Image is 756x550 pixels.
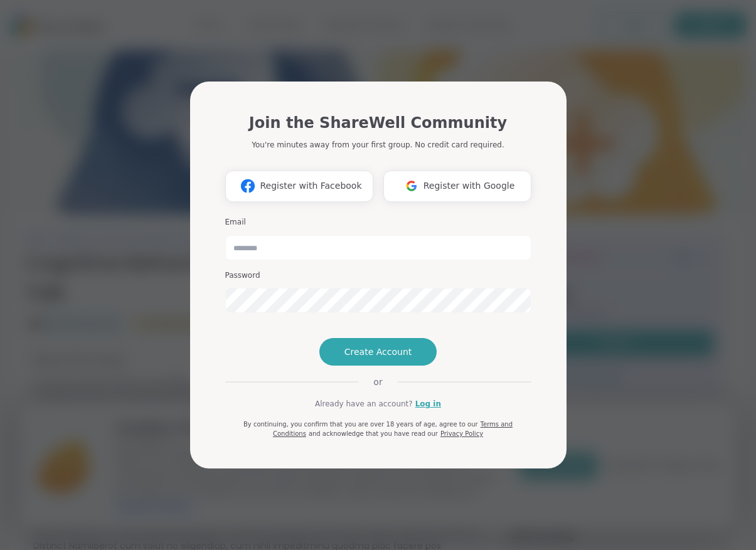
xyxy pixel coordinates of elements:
[225,217,531,228] h3: Email
[309,430,438,437] span: and acknowledge that you have read our
[252,139,504,151] p: You're minutes away from your first group. No credit card required.
[400,174,423,198] img: ShareWell Logomark
[358,376,397,388] span: or
[243,421,478,428] span: By continuing, you confirm that you are over 18 years of age, agree to our
[249,112,507,134] h1: Join the ShareWell Community
[440,430,483,437] a: Privacy Policy
[260,179,361,193] span: Register with Facebook
[319,338,437,366] button: Create Account
[344,346,412,358] span: Create Account
[423,179,515,193] span: Register with Google
[315,398,413,410] span: Already have an account?
[225,171,373,202] button: Register with Facebook
[225,270,531,281] h3: Password
[383,171,531,202] button: Register with Google
[236,174,260,198] img: ShareWell Logomark
[415,398,441,410] a: Log in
